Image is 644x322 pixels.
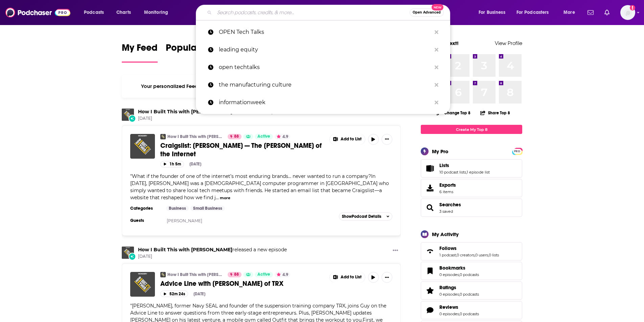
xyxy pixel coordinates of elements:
[122,109,134,121] img: How I Built This with Guy Raz
[439,292,459,297] a: 0 episodes
[139,7,177,18] button: open menu
[439,272,459,277] a: 0 episodes
[79,7,113,18] button: open menu
[166,42,223,57] span: Popular Feed
[116,8,131,17] span: Charts
[196,23,450,41] a: OPEN Tech Talks
[456,253,457,257] span: ,
[160,141,322,158] span: Craigslist: [PERSON_NAME] — The [PERSON_NAME] of the Internet
[160,272,166,277] a: How I Built This with Guy Raz
[421,199,522,217] span: Searches
[439,162,490,168] a: Lists
[585,7,596,18] a: Show notifications dropdown
[341,275,362,280] span: Add to List
[257,133,270,140] span: Active
[130,272,155,297] img: Advice Line with Randy Hetrick of TRX
[457,253,475,257] a: 0 creators
[138,254,287,259] span: [DATE]
[474,7,514,18] button: open menu
[167,134,223,139] a: How I Built This with [PERSON_NAME]
[166,206,189,211] a: Business
[467,170,490,175] a: 1 episode list
[602,7,612,18] a: Show notifications dropdown
[138,116,287,121] span: [DATE]
[234,133,239,140] span: 88
[423,183,437,193] span: Exports
[5,6,70,19] img: Podchaser - Follow, Share and Rate Podcasts
[130,173,389,201] span: What if the founder of one of the internet’s most enduring brands… never wanted to run a company?...
[475,253,488,257] a: 0 users
[160,279,325,288] a: Advice Line with [PERSON_NAME] of TRX
[220,195,230,201] button: more
[257,271,270,278] span: Active
[342,214,381,219] span: Show Podcast Details
[513,148,521,154] a: PRO
[138,247,232,253] a: How I Built This with Guy Raz
[339,212,392,221] button: ShowPodcast Details
[489,253,499,257] a: 0 lists
[620,5,635,20] button: Show profile menu
[330,272,365,283] button: Show More Button
[228,272,241,277] a: 88
[421,262,522,280] span: Bookmarks
[421,125,522,134] a: Create My Top 8
[460,292,479,297] a: 0 podcasts
[341,137,362,142] span: Add to List
[130,206,161,211] h3: Categories
[130,134,155,159] img: Craigslist: Craig Newmark — The Forrest Gump of the Internet
[382,272,392,283] button: Show More Button
[439,202,461,208] span: Searches
[423,305,437,315] a: Reviews
[122,247,134,259] img: How I Built This with Guy Raz
[439,284,479,291] a: Ratings
[421,242,522,260] span: Follows
[84,8,104,17] span: Podcasts
[160,291,188,297] button: 52m 24s
[466,170,467,175] span: ,
[423,286,437,295] a: Ratings
[275,134,290,139] button: 4.9
[189,162,201,166] div: [DATE]
[196,59,450,76] a: open techtalks
[423,266,437,276] a: Bookmarks
[480,106,510,119] button: Share Top 8
[122,42,158,63] a: My Feed
[382,134,392,145] button: Show More Button
[495,40,522,46] a: View Profile
[421,301,522,319] span: Reviews
[130,218,161,223] h3: Guests
[479,8,505,17] span: For Business
[439,245,499,251] a: Follows
[439,304,479,310] a: Reviews
[439,189,456,194] span: 6 items
[219,59,431,76] p: open techtalks
[432,4,444,10] span: New
[160,141,325,158] a: Craigslist: [PERSON_NAME] — The [PERSON_NAME] of the Internet
[439,312,459,316] a: 0 episodes
[160,134,166,139] img: How I Built This with Guy Raz
[439,265,479,271] a: Bookmarks
[160,161,184,167] button: 1h 5m
[439,162,449,168] span: Lists
[138,109,232,115] a: How I Built This with Guy Raz
[413,11,441,14] span: Open Advanced
[460,272,479,277] a: 0 podcasts
[620,5,635,20] span: Logged in as systemsteam
[488,253,489,257] span: ,
[138,109,287,115] h3: released a new episode
[432,231,459,237] div: My Activity
[144,8,168,17] span: Monitoring
[439,182,456,188] span: Exports
[196,41,450,59] a: leading equity
[423,203,437,212] a: Searches
[160,279,283,288] span: Advice Line with [PERSON_NAME] of TRX
[630,5,635,10] svg: Add a profile image
[167,272,223,277] a: How I Built This with [PERSON_NAME]
[130,173,389,201] span: "
[439,253,456,257] a: 1 podcast
[122,42,158,57] span: My Feed
[122,75,401,98] div: Your personalized Feed is curated based on the Podcasts, Creators, Users, and Lists that you Follow.
[459,312,460,316] span: ,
